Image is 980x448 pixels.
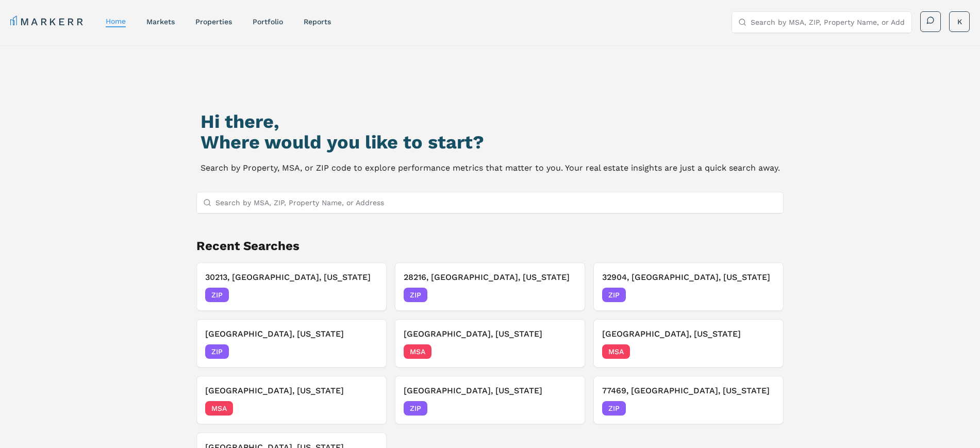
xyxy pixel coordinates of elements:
h3: 32904, [GEOGRAPHIC_DATA], [US_STATE] [602,271,775,284]
h3: [GEOGRAPHIC_DATA], [US_STATE] [205,328,378,340]
button: 32904, [GEOGRAPHIC_DATA], [US_STATE]ZIP[DATE] [593,262,784,311]
h3: [GEOGRAPHIC_DATA], [US_STATE] [404,328,576,340]
span: MSA [602,344,630,359]
h3: [GEOGRAPHIC_DATA], [US_STATE] [205,385,378,397]
span: K [957,16,962,27]
span: [DATE] [752,346,775,357]
button: [GEOGRAPHIC_DATA], [US_STATE]ZIP[DATE] [395,376,585,424]
button: K [949,11,970,32]
span: ZIP [205,288,229,302]
span: [DATE] [752,403,775,413]
input: Search by MSA, ZIP, Property Name, or Address [215,192,777,213]
h1: Hi there, [201,111,780,132]
input: Search by MSA, ZIP, Property Name, or Address [751,12,905,32]
span: ZIP [404,288,427,302]
button: [GEOGRAPHIC_DATA], [US_STATE]MSA[DATE] [593,319,784,368]
a: markets [146,18,175,26]
a: reports [304,18,331,26]
span: MSA [404,344,431,359]
span: [DATE] [553,290,576,300]
span: [DATE] [355,290,378,300]
a: MARKERR [10,14,85,29]
a: properties [195,18,232,26]
a: home [106,17,126,25]
h3: 77469, [GEOGRAPHIC_DATA], [US_STATE] [602,385,775,397]
p: Search by Property, MSA, or ZIP code to explore performance metrics that matter to you. Your real... [201,161,780,175]
span: ZIP [602,401,626,416]
button: [GEOGRAPHIC_DATA], [US_STATE]MSA[DATE] [196,376,387,424]
button: [GEOGRAPHIC_DATA], [US_STATE]MSA[DATE] [395,319,585,368]
span: [DATE] [752,290,775,300]
button: 30213, [GEOGRAPHIC_DATA], [US_STATE]ZIP[DATE] [196,262,387,311]
h3: [GEOGRAPHIC_DATA], [US_STATE] [602,328,775,340]
span: ZIP [404,401,427,416]
span: MSA [205,401,233,416]
h3: 28216, [GEOGRAPHIC_DATA], [US_STATE] [404,271,576,284]
span: [DATE] [553,403,576,413]
button: 77469, [GEOGRAPHIC_DATA], [US_STATE]ZIP[DATE] [593,376,784,424]
h3: [GEOGRAPHIC_DATA], [US_STATE] [404,385,576,397]
span: ZIP [205,344,229,359]
button: 28216, [GEOGRAPHIC_DATA], [US_STATE]ZIP[DATE] [395,262,585,311]
span: [DATE] [355,346,378,357]
a: Portfolio [253,18,283,26]
button: [GEOGRAPHIC_DATA], [US_STATE]ZIP[DATE] [196,319,387,368]
span: ZIP [602,288,626,302]
span: [DATE] [355,403,378,413]
span: [DATE] [553,346,576,357]
h2: Where would you like to start? [201,132,780,153]
h3: 30213, [GEOGRAPHIC_DATA], [US_STATE] [205,271,378,284]
h2: Recent Searches [196,238,784,254]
